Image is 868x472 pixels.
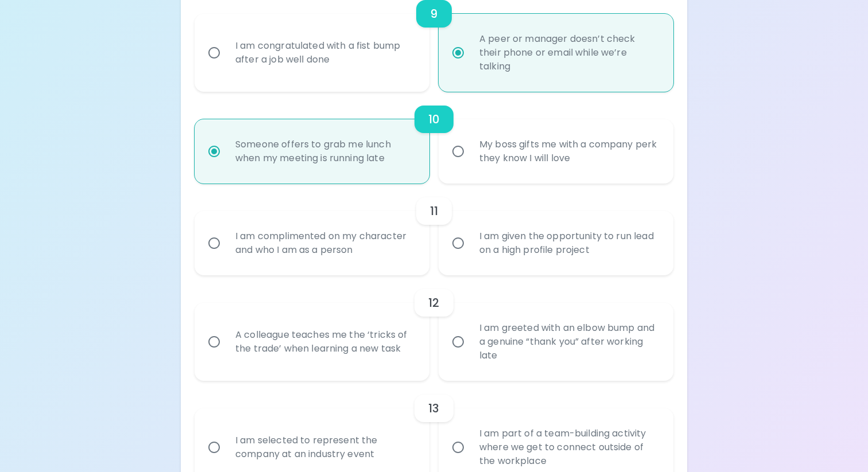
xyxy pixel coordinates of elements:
div: I am congratulated with a fist bump after a job well done [226,25,423,80]
div: I am given the opportunity to run lead on a high profile project [470,216,667,271]
div: A peer or manager doesn’t check their phone or email while we’re talking [470,18,667,87]
h6: 10 [428,110,440,128]
div: Someone offers to grab me lunch when my meeting is running late [226,124,423,179]
div: My boss gifts me with a company perk they know I will love [470,124,667,179]
div: choice-group-check [195,92,673,184]
div: choice-group-check [195,275,673,381]
h6: 12 [428,294,439,312]
h6: 13 [428,399,439,418]
div: A colleague teaches me the ‘tricks of the trade’ when learning a new task [226,314,423,369]
div: I am complimented on my character and who I am as a person [226,216,423,271]
div: choice-group-check [195,184,673,275]
div: I am greeted with an elbow bump and a genuine “thank you” after working late [470,307,667,376]
h6: 9 [430,5,437,23]
h6: 11 [430,202,438,220]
